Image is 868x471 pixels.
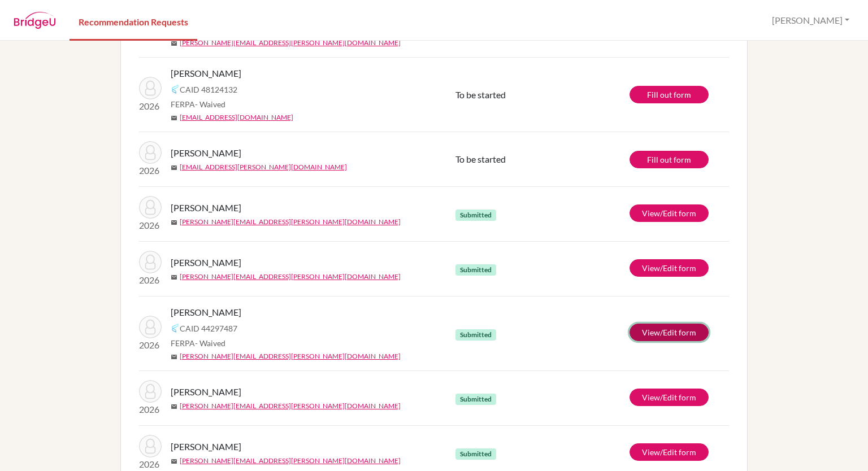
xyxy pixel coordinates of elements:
p: 2026 [139,457,162,471]
span: Submitted [455,210,496,221]
a: View/Edit form [630,443,709,461]
span: [PERSON_NAME] [171,201,241,215]
a: Fill out form [630,151,709,168]
span: mail [171,354,177,360]
img: Common App logo [171,324,180,333]
img: Torres, Arianna [139,141,162,164]
a: [PERSON_NAME][EMAIL_ADDRESS][PERSON_NAME][DOMAIN_NAME] [180,217,401,227]
img: Reyes, Jorge [139,251,162,273]
span: FERPA [171,98,225,110]
span: [PERSON_NAME] [171,67,241,80]
span: [PERSON_NAME] [171,440,241,453]
p: 2026 [139,164,162,177]
span: Submitted [455,264,496,276]
button: [PERSON_NAME] [767,10,854,31]
a: [PERSON_NAME][EMAIL_ADDRESS][PERSON_NAME][DOMAIN_NAME] [180,351,401,361]
a: [EMAIL_ADDRESS][PERSON_NAME][DOMAIN_NAME] [180,162,347,172]
span: mail [171,115,177,121]
span: Submitted [455,394,496,405]
span: mail [171,458,177,465]
a: [EMAIL_ADDRESS][DOMAIN_NAME] [180,112,293,123]
a: [PERSON_NAME][EMAIL_ADDRESS][PERSON_NAME][DOMAIN_NAME] [180,38,401,48]
span: mail [171,40,177,47]
p: 2026 [139,273,162,287]
a: View/Edit form [630,259,709,277]
span: Submitted [455,329,496,341]
p: 2026 [139,99,162,113]
a: View/Edit form [630,389,709,406]
a: View/Edit form [630,324,709,341]
span: FERPA [171,337,225,349]
a: [PERSON_NAME][EMAIL_ADDRESS][PERSON_NAME][DOMAIN_NAME] [180,272,401,282]
span: - Waived [195,99,225,109]
img: BridgeU logo [14,12,56,29]
span: [PERSON_NAME] [171,256,241,269]
a: View/Edit form [630,204,709,222]
span: - Waived [195,338,225,348]
span: To be started [455,154,506,164]
span: mail [171,219,177,226]
span: mail [171,164,177,171]
img: Common App logo [171,85,180,94]
img: Andonie, Abraham [139,435,162,457]
a: [PERSON_NAME][EMAIL_ADDRESS][PERSON_NAME][DOMAIN_NAME] [180,401,401,411]
span: [PERSON_NAME] [171,146,241,160]
p: 2026 [139,338,162,352]
img: Andonie, Abraham [139,380,162,403]
span: Submitted [455,448,496,460]
span: CAID 48124132 [180,84,237,95]
span: mail [171,403,177,410]
span: [PERSON_NAME] [171,385,241,399]
p: 2026 [139,219,162,232]
img: Reyes, Jorge [139,196,162,219]
span: mail [171,274,177,281]
a: Fill out form [630,86,709,103]
span: To be started [455,89,506,100]
a: Recommendation Requests [70,2,197,41]
img: SIMON, WAEL [139,77,162,99]
p: 2026 [139,403,162,416]
span: [PERSON_NAME] [171,306,241,319]
img: Ponce, Alejandro [139,316,162,338]
a: [PERSON_NAME][EMAIL_ADDRESS][PERSON_NAME][DOMAIN_NAME] [180,456,401,466]
span: CAID 44297487 [180,322,237,334]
